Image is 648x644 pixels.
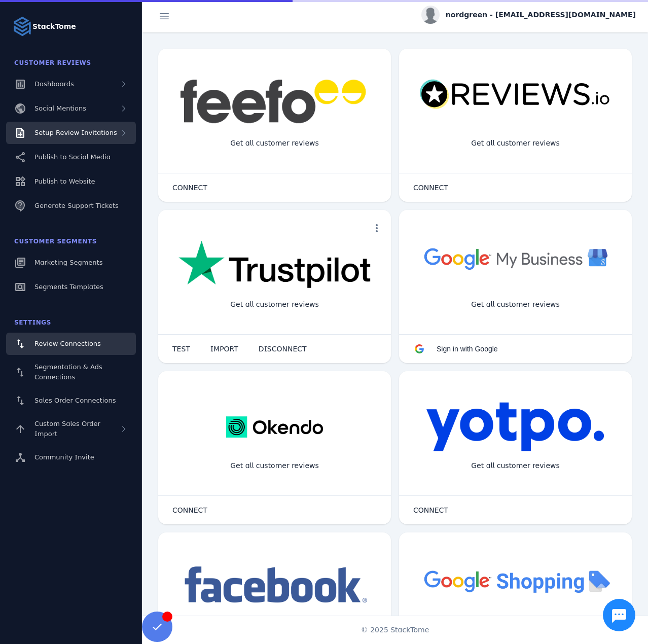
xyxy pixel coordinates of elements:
[172,345,190,352] span: TEST
[437,345,498,353] span: Sign in with Google
[248,339,317,359] button: DISCONNECT
[178,563,371,608] img: facebook.png
[259,345,307,352] span: DISCONNECT
[419,563,611,599] img: googleshopping.png
[419,79,611,110] img: reviewsio.svg
[172,184,207,191] span: CONNECT
[403,500,458,520] button: CONNECT
[34,202,119,209] span: Generate Support Tickets
[34,129,117,136] span: Setup Review Invitations
[34,453,94,461] span: Community Invite
[200,339,248,359] button: IMPORT
[426,402,605,452] img: yotpo.png
[421,6,636,24] button: nordgreen - [EMAIL_ADDRESS][DOMAIN_NAME]
[403,177,458,198] button: CONNECT
[34,397,116,404] span: Sales Order Connections
[403,339,508,359] button: Sign in with Google
[34,80,74,88] span: Dashboards
[162,500,218,520] button: CONNECT
[413,184,448,191] span: CONNECT
[361,625,429,635] span: © 2025 StackTome
[34,177,95,185] span: Publish to Website
[222,291,327,318] div: Get all customer reviews
[455,614,575,640] div: Import Products from Google
[222,452,327,479] div: Get all customer reviews
[6,333,136,355] a: Review Connections
[226,402,323,452] img: okendo.webp
[6,146,136,168] a: Publish to Social Media
[34,153,111,161] span: Publish to Social Media
[6,252,136,274] a: Marketing Segments
[6,446,136,469] a: Community Invite
[178,240,371,290] img: trustpilot.png
[463,130,568,157] div: Get all customer reviews
[178,79,371,124] img: feefo.png
[14,59,91,66] span: Customer Reviews
[463,452,568,479] div: Get all customer reviews
[6,170,136,193] a: Publish to Website
[34,283,103,291] span: Segments Templates
[34,420,100,438] span: Custom Sales Order Import
[34,363,102,381] span: Segmentation & Ads Connections
[162,339,200,359] button: TEST
[210,345,238,352] span: IMPORT
[14,319,51,326] span: Settings
[34,104,86,112] span: Social Mentions
[6,357,136,387] a: Segmentation & Ads Connections
[12,16,32,37] img: Logo image
[162,177,218,198] button: CONNECT
[32,21,76,32] strong: StackTome
[6,389,136,412] a: Sales Order Connections
[6,195,136,217] a: Generate Support Tickets
[14,238,97,245] span: Customer Segments
[172,507,207,514] span: CONNECT
[446,10,636,20] span: nordgreen - [EMAIL_ADDRESS][DOMAIN_NAME]
[6,276,136,298] a: Segments Templates
[367,218,387,238] button: more
[463,291,568,318] div: Get all customer reviews
[222,130,327,157] div: Get all customer reviews
[34,340,101,347] span: Review Connections
[413,507,448,514] span: CONNECT
[421,6,440,24] img: profile.jpg
[419,240,611,276] img: googlebusiness.png
[34,259,102,266] span: Marketing Segments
